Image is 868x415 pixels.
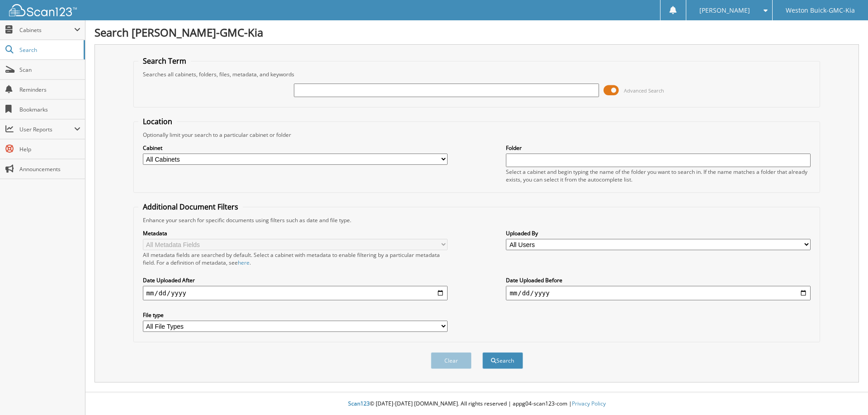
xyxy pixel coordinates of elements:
[19,86,80,93] span: Reminders
[143,144,448,152] label: Cabinet
[572,400,606,407] a: Privacy Policy
[143,229,448,237] label: Metadata
[138,70,816,78] div: Searches all cabinets, folders, files, metadata, and keywords
[143,251,448,266] div: All metadata fields are searched by default. Select a cabinet with metadata to enable filtering b...
[431,352,472,369] button: Clear
[138,131,816,139] div: Optionally limit your search to a particular cabinet or folder
[19,26,74,34] span: Cabinets
[506,144,811,152] label: Folder
[138,56,191,66] legend: Search Term
[624,87,664,94] span: Advanced Search
[786,8,855,13] span: Weston Buick-GMC-Kia
[19,106,80,113] span: Bookmarks
[19,46,79,54] span: Search
[94,25,859,40] h1: Search [PERSON_NAME]-GMC-Kia
[19,145,80,153] span: Help
[19,165,80,173] span: Announcements
[506,276,811,284] label: Date Uploaded Before
[19,66,80,74] span: Scan
[506,168,811,183] div: Select a cabinet and begin typing the name of the folder you want to search in. If the name match...
[138,117,177,126] legend: Location
[19,126,74,133] span: User Reports
[143,286,448,300] input: start
[506,286,811,300] input: end
[699,8,750,13] span: [PERSON_NAME]
[143,311,448,319] label: File type
[143,276,448,284] label: Date Uploaded After
[138,202,243,212] legend: Additional Document Filters
[85,393,868,415] div: © [DATE]-[DATE] [DOMAIN_NAME]. All rights reserved | appg04-scan123-com |
[482,352,523,369] button: Search
[238,259,250,266] a: here
[348,400,370,407] span: Scan123
[138,216,816,224] div: Enhance your search for specific documents using filters such as date and file type.
[506,229,811,237] label: Uploaded By
[9,4,77,16] img: scan123-logo-white.svg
